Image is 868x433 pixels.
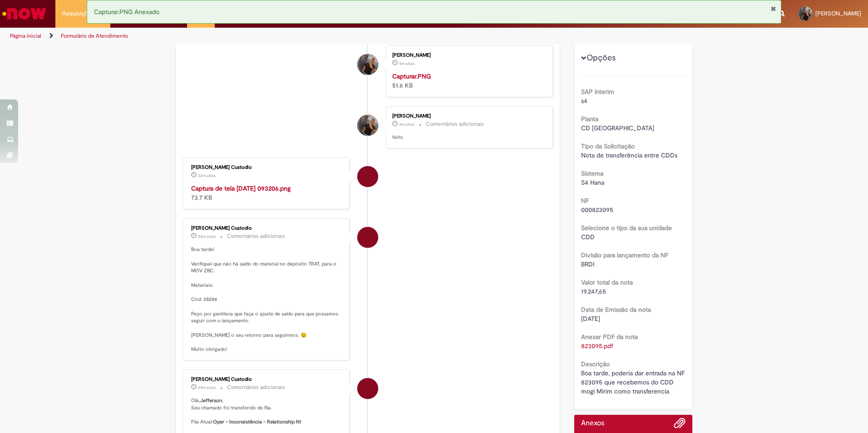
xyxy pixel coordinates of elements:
a: Capturar.PNG [392,72,431,80]
div: [PERSON_NAME] Custodio [191,377,342,382]
b: Descrição [581,360,610,368]
span: CD [GEOGRAPHIC_DATA] [581,124,654,132]
span: 4m atrás [399,61,414,66]
div: 51.6 KB [392,72,543,90]
span: 29m atrás [198,385,216,390]
b: Planta [581,115,598,123]
ul: Trilhas de página [7,28,572,44]
b: Jefferson [200,397,222,404]
b: Divisão para lançamento da NF [581,251,668,259]
span: [PERSON_NAME] [815,10,861,17]
span: s4 [581,97,587,105]
b: SAP Interim [581,88,614,96]
span: 22m atrás [198,173,216,178]
b: NF [581,197,589,205]
div: 73.7 KB [191,184,342,202]
a: Página inicial [10,32,41,39]
div: [PERSON_NAME] Custodio [191,165,342,170]
b: Tipo da Solicitação [581,142,635,150]
h2: Anexos [581,419,604,428]
small: Comentários adicionais [426,120,484,128]
time: 30/09/2025 09:51:06 [399,122,414,127]
img: ServiceNow [1,5,48,23]
b: Selecione o tipo da sua unidade [581,224,672,232]
time: 30/09/2025 09:51:28 [399,61,414,66]
a: Captura de tela [DATE] 093206.png [191,184,291,192]
b: Data de Emissão da nota [581,305,651,314]
div: Jefferson Rodrigues Da Silva [357,54,378,75]
a: Formulário de Atendimento [61,32,128,39]
span: BRDI [581,260,594,268]
span: 19.247,65 [581,287,606,295]
span: CDD [581,233,595,241]
div: Igor Alexandre Custodio [357,378,378,399]
span: 4m atrás [399,122,414,127]
span: Nota de transferência entre CDDs [581,151,677,159]
time: 30/09/2025 09:32:48 [198,173,216,178]
span: 000823095 [581,206,613,214]
div: Igor Alexandre Custodio [357,227,378,248]
div: Jefferson Rodrigues Da Silva [357,115,378,136]
button: Fechar Notificação [770,5,776,12]
span: [DATE] [581,315,600,323]
span: Capturar.PNG Anexado [94,8,159,16]
b: Sistema [581,169,603,177]
b: Oper - Inconsistência - Relationship N1 [213,418,301,425]
b: Anexar PDF da nota [581,333,638,341]
div: [PERSON_NAME] [392,113,543,119]
div: Igor Alexandre Custodio [357,166,378,187]
span: 22m atrás [198,234,216,239]
time: 30/09/2025 09:32:41 [198,234,216,239]
a: Download de 823095.pdf [581,342,613,350]
div: [PERSON_NAME] Custodio [191,226,342,231]
time: 30/09/2025 09:25:48 [198,385,216,390]
p: Boa tarde! Verifiquei que não há saldo do material no depósito TRAT, para o MOV ZBC. Materiais: C... [191,246,342,353]
small: Comentários adicionais [227,232,285,240]
small: Comentários adicionais [227,384,285,391]
span: Boa tarde, poderia dar entrada na NF 823095 que recebemos do CDD mogi Mirim como transferencia [581,369,686,395]
div: [PERSON_NAME] [392,53,543,58]
span: Requisições [62,9,94,18]
b: Valor total da nota [581,278,633,286]
span: S4 Hana [581,178,604,187]
p: feito [392,134,543,141]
